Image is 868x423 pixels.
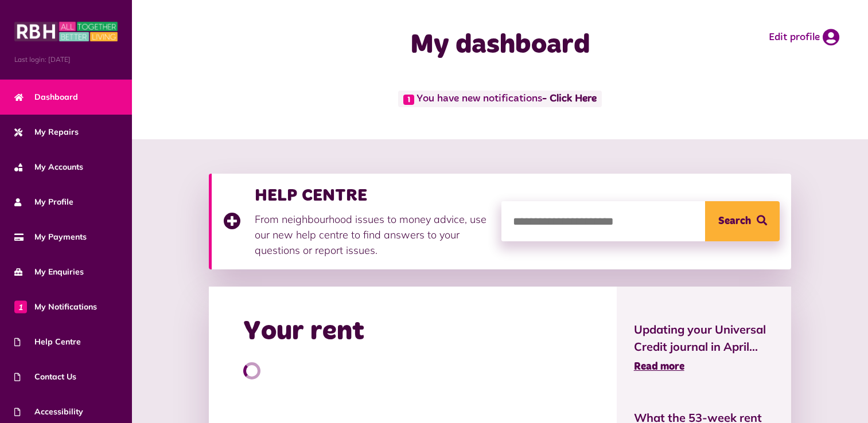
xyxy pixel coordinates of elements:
a: - Click Here [542,94,597,104]
a: Updating your Universal Credit journal in April... Read more [634,321,774,375]
h2: Your rent [243,315,364,348]
span: 1 [403,95,414,105]
span: Contact Us [14,371,76,383]
span: My Repairs [14,126,79,138]
button: Search [705,201,780,241]
span: Search [718,201,751,241]
span: My Payments [14,231,87,243]
span: Help Centre [14,336,81,348]
h1: My dashboard [328,29,673,62]
span: You have new notifications [398,91,602,107]
img: MyRBH [14,20,118,43]
span: Read more [634,362,684,372]
span: My Profile [14,196,73,208]
h3: HELP CENTRE [255,185,490,206]
span: Accessibility [14,406,83,418]
a: Edit profile [769,29,839,46]
p: From neighbourhood issues to money advice, use our new help centre to find answers to your questi... [255,211,490,258]
span: 1 [14,300,27,313]
span: My Accounts [14,161,83,173]
span: My Notifications [14,301,97,313]
span: Last login: [DATE] [14,54,118,65]
span: Updating your Universal Credit journal in April... [634,321,774,355]
span: Dashboard [14,91,78,103]
span: My Enquiries [14,266,84,278]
